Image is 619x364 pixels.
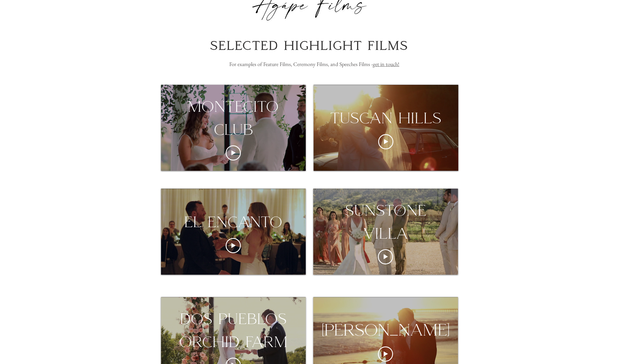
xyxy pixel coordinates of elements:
span: For examples of Feature Films, Ceremony Films, and Speeches Films - [229,61,399,68]
button: Play video [226,145,241,160]
div: montecito club [161,95,306,141]
a: get in touch! [373,61,399,68]
div: tuscan hills [316,107,456,130]
button: Play video [378,134,393,149]
div: sunstone villa [313,199,458,245]
button: Play video [378,346,393,362]
div: el encanto [170,210,297,233]
span: SELECTED HIGHLIGHT FILMS [210,39,409,53]
div: dos pueblos orchid farm [161,307,306,353]
button: Play video [378,249,393,264]
button: Play video [226,238,241,253]
div: ritz-carlton bacara [307,319,464,342]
